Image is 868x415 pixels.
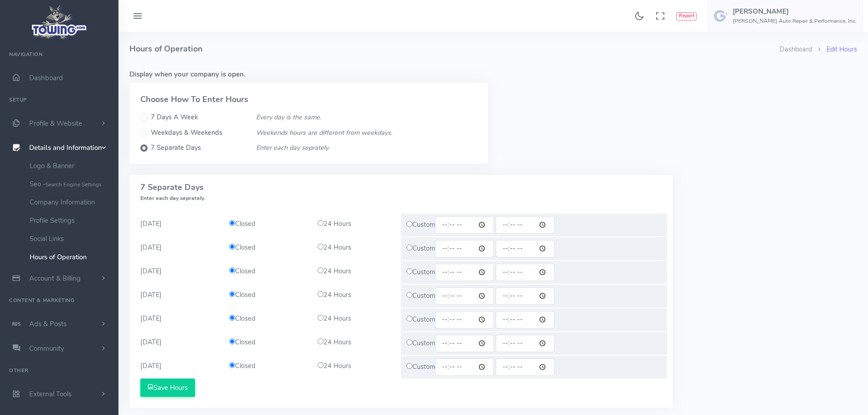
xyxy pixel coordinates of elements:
[135,285,224,307] div: [DATE]
[135,237,224,260] div: [DATE]
[256,143,329,152] i: Enter each day seprately.
[135,261,224,284] div: [DATE]
[140,195,205,202] span: Enter each day seprately.
[135,214,224,236] div: [DATE]
[23,157,118,175] a: Logo & Banner
[224,338,313,348] div: Closed
[23,248,118,266] a: Hours of Operation
[151,128,222,138] label: Weekdays & Weekends
[714,9,728,23] img: user-image
[151,143,201,153] label: 7 Separate Days
[401,308,667,331] div: Custom
[140,379,195,397] button: Save Hours
[29,389,72,399] span: External Tools
[129,71,857,78] h5: Display when your company is open.
[224,266,313,277] div: Closed
[29,319,67,328] span: Ads & Posts
[312,243,401,253] div: 24 Hours
[46,181,102,188] small: Search Engine Settings
[733,18,857,24] h6: [PERSON_NAME] Auto Repair & Performance, Inc.
[312,361,401,371] div: 24 Hours
[224,243,313,253] div: Closed
[676,12,697,20] button: Report
[401,261,667,284] div: Custom
[401,214,667,236] div: Custom
[129,32,780,66] h4: Hours of Operation
[401,237,667,260] div: Custom
[23,175,118,193] a: Seo -Search Engine Settings
[140,182,205,203] span: 7 Separate Days
[312,219,401,229] div: 24 Hours
[23,211,118,230] a: Profile Settings
[312,314,401,324] div: 24 Hours
[224,361,313,371] div: Closed
[23,193,118,211] a: Company Information
[224,219,313,229] div: Closed
[224,314,313,324] div: Closed
[135,332,224,355] div: [DATE]
[733,8,857,15] h5: [PERSON_NAME]
[401,285,667,307] div: Custom
[23,230,118,248] a: Social Links
[29,274,81,283] span: Account & Billing
[312,290,401,300] div: 24 Hours
[401,332,667,355] div: Custom
[29,344,64,353] span: Community
[312,266,401,277] div: 24 Hours
[312,338,401,348] div: 24 Hours
[780,45,812,55] li: Dashboard
[29,143,102,153] span: Details and Information
[135,356,224,379] div: [DATE]
[224,290,313,300] div: Closed
[29,3,90,41] img: logo
[29,73,63,82] span: Dashboard
[140,94,248,105] strong: Choose How To Enter Hours
[29,119,82,128] span: Profile & Website
[256,113,321,122] i: Every day is the same.
[401,356,667,379] div: Custom
[135,308,224,331] div: [DATE]
[151,113,198,123] label: 7 Days A Week
[256,128,392,137] i: Weekends hours are different from weekdays.
[827,45,857,54] a: Edit Hours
